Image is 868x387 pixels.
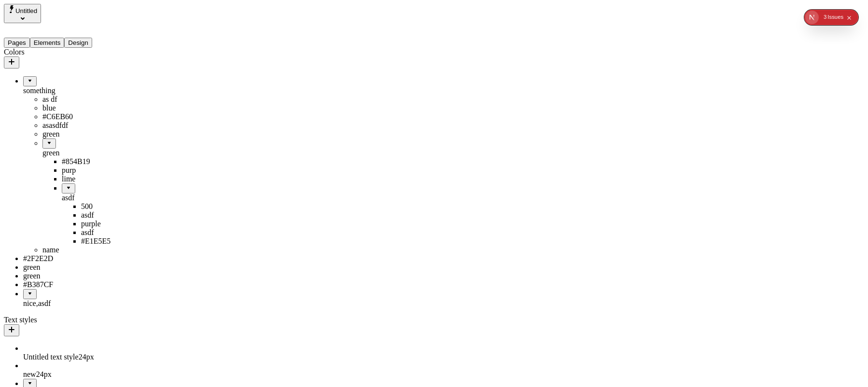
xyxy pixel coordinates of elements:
div: asdf [62,193,120,202]
button: Design [64,38,92,48]
div: #2F2E2D [23,254,120,263]
div: #C6EB60 [42,112,120,121]
div: green [42,130,120,138]
div: purp [62,166,120,175]
div: lime [62,175,120,183]
div: 500 [81,202,120,211]
div: something [23,86,120,95]
p: Cookie Test Route [4,8,141,16]
div: green [23,272,120,280]
div: name [42,246,120,254]
button: Select site [4,4,41,23]
span: 24 px [36,370,52,378]
div: green [42,149,120,157]
span: 24 px [79,353,94,361]
div: #854B19 [62,157,120,166]
div: asasdfdf [42,121,120,130]
div: purple [81,220,120,228]
div: Untitled text style [23,353,120,361]
div: #E1E5E5 [81,237,120,246]
button: Pages [4,38,30,48]
div: asdf [81,228,120,237]
div: Text styles [4,316,120,324]
div: Colors [4,48,120,56]
div: new [23,370,120,379]
div: nice,asdf [23,299,120,308]
span: Untitled [15,7,37,14]
div: asdf [81,211,120,220]
div: #B387CF [23,280,120,289]
div: green [23,263,120,272]
div: as df [42,95,120,104]
button: Elements [30,38,65,48]
div: blue [42,104,120,112]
